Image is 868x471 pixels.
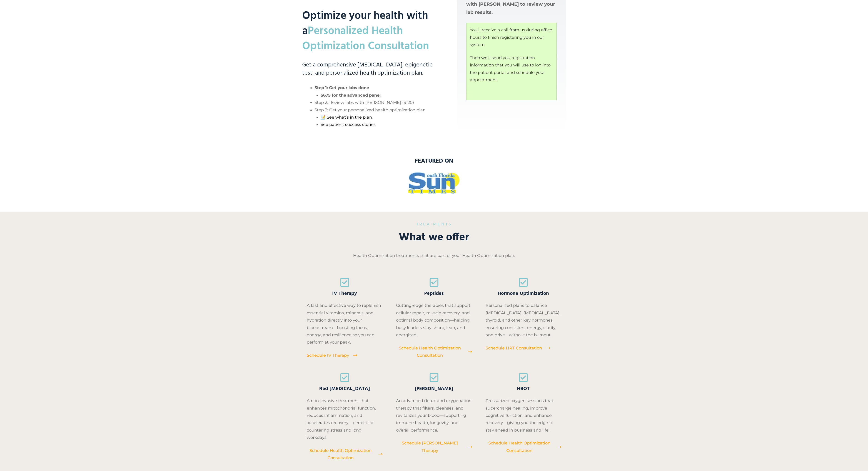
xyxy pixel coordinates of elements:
[517,385,530,393] span: HBOT
[319,385,370,393] span: Red [MEDICAL_DATA]
[307,302,382,346] p: A fast and effective way to replenish essential vitamins, minerals, and hydration directly into y...
[396,439,464,454] span: Schedule [PERSON_NAME] Therapy
[307,397,382,441] p: A non-invasive treatment that enhances mitochondrial function, reduces inflammation, and accelera...
[424,290,444,297] span: Peptides
[321,93,381,98] strong: $675 for the advanced panel
[396,344,472,359] a: Schedule Health Optimization Consultation
[302,22,429,55] mark: Personalized Health Optimization Consultation
[415,385,453,393] span: [PERSON_NAME]
[396,439,472,454] a: Schedule [PERSON_NAME] Therapy
[486,439,553,454] span: Schedule Health Optimization Consultation
[470,26,553,48] p: You'll receive a call from us during office hours to finish registering you in our system.
[486,344,550,352] a: Schedule HRT Consultation
[498,290,549,297] span: Hormone Optimization
[486,344,542,352] span: Schedule HRT Consultation
[307,221,561,228] h6: TREATMENTS
[486,302,561,339] p: Personalized plans to balance [MEDICAL_DATA], [MEDICAL_DATA], thyroid, and other key hormones, en...
[302,61,439,78] h3: Get a comprehensive [MEDICAL_DATA], epigenetic test, and personalized health optimization plan.
[307,447,382,462] a: Schedule Health Optimization Consultation
[302,157,566,165] h3: featured on
[307,352,349,359] span: Schedule IV Therapy
[314,85,369,90] strong: Step 1: Get your labs done
[470,54,553,84] p: Then we'll send you registration information that you will use to log into the patient portal and...
[396,397,472,434] p: An advanced detox and oxygenation therapy that filters, cleanses, and revitalizes your blood—supp...
[307,252,561,259] p: Health Optimization treatments that are part of your Health Optimization plan.
[396,344,464,359] span: Schedule Health Optimization Consultation
[307,447,374,462] span: Schedule Health Optimization Consultation
[486,439,561,454] a: Schedule Health Optimization Consultation
[321,122,376,127] a: See patient success stories
[321,115,372,120] a: 📝 See what’s in the plan
[307,230,561,245] h2: What we offer
[332,290,357,297] span: IV Therapy
[486,397,561,434] p: Pressurized oxygen sessions that supercharge healing, improve cognitive function, and enhance rec...
[396,302,472,339] p: Cutting-edge therapies that support cellular repair, muscle recovery, and optimal body compositio...
[307,352,357,359] a: Schedule IV Therapy
[314,99,439,106] li: Step 2: Review labs with [PERSON_NAME] ($120)
[314,106,439,128] li: Step 3: Get your personalized health optimization plan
